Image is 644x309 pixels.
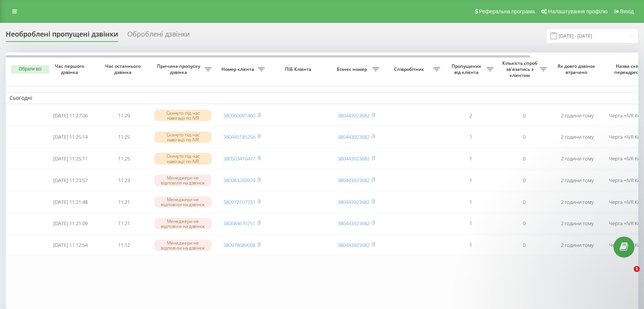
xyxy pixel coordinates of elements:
[338,220,370,227] a: 380443923682
[448,63,487,75] span: Пропущених від клієнта
[551,214,604,234] td: 2 години тому
[620,8,634,14] span: Вихід
[154,218,211,229] div: Менеджери не відповіли на дзвінок
[634,266,640,272] span: 1
[444,127,497,147] td: 1
[444,149,497,169] td: 1
[444,235,497,255] td: 1
[223,155,255,162] a: 380503416477
[223,112,255,119] a: 380960691460
[338,133,370,140] a: 380443923682
[44,170,97,191] td: [DATE] 11:23:57
[223,133,255,140] a: 380445185256
[338,112,370,119] a: 380443923682
[338,199,370,205] a: 380443923682
[551,170,604,191] td: 2 години тому
[333,66,372,72] span: Бізнес номер
[97,235,151,255] td: 11:12
[154,153,211,164] div: Скинуто під час навігації по IVR
[97,127,151,147] td: 11:25
[44,149,97,169] td: [DATE] 11:25:11
[557,63,598,75] span: Як довго дзвінок втрачено
[497,170,551,191] td: 0
[497,214,551,234] td: 0
[497,192,551,212] td: 0
[154,240,211,251] div: Менеджери не відповіли на дзвінок
[154,196,211,208] div: Менеджери не відповіли на дзвінок
[387,66,433,72] span: Співробітник
[338,177,370,184] a: 380443923682
[497,106,551,126] td: 0
[44,214,97,234] td: [DATE] 11:21:09
[97,149,151,169] td: 11:25
[97,214,151,234] td: 11:21
[548,8,607,14] span: Налаштування профілю
[11,65,49,74] button: Обрати всі
[44,106,97,126] td: [DATE] 11:27:06
[444,214,497,234] td: 1
[97,170,151,191] td: 11:23
[551,149,604,169] td: 2 години тому
[97,106,151,126] td: 11:29
[127,30,190,42] div: Оброблені дзвінки
[154,63,205,75] span: Причина пропуску дзвінка
[6,30,118,42] div: Необроблені пропущені дзвінки
[275,66,323,72] span: ПІБ Клієнта
[551,106,604,126] td: 2 години тому
[223,177,255,184] a: 380983243929
[103,63,144,75] span: Час останнього дзвінка
[223,242,255,248] a: 380978689008
[551,127,604,147] td: 2 години тому
[444,106,497,126] td: 2
[223,220,255,227] a: 380684676751
[97,192,151,212] td: 11:21
[338,242,370,248] a: 380443923682
[50,63,91,75] span: Час першого дзвінка
[444,170,497,191] td: 1
[44,127,97,147] td: [DATE] 11:25:14
[618,266,636,284] iframe: Intercom live chat
[154,175,211,186] div: Менеджери не відповіли на дзвінок
[497,127,551,147] td: 0
[479,8,535,14] span: Реферальна програма
[219,66,258,72] span: Номер клієнта
[444,192,497,212] td: 1
[44,192,97,212] td: [DATE] 11:21:48
[551,192,604,212] td: 2 години тому
[154,131,211,143] div: Скинуто під час навігації по IVR
[501,60,540,78] span: Кількість спроб зв'язатись з клієнтом
[154,110,211,121] div: Скинуто під час навігації по IVR
[497,149,551,169] td: 0
[223,199,255,205] a: 380972107731
[44,235,97,255] td: [DATE] 11:12:54
[338,155,370,162] a: 380443923682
